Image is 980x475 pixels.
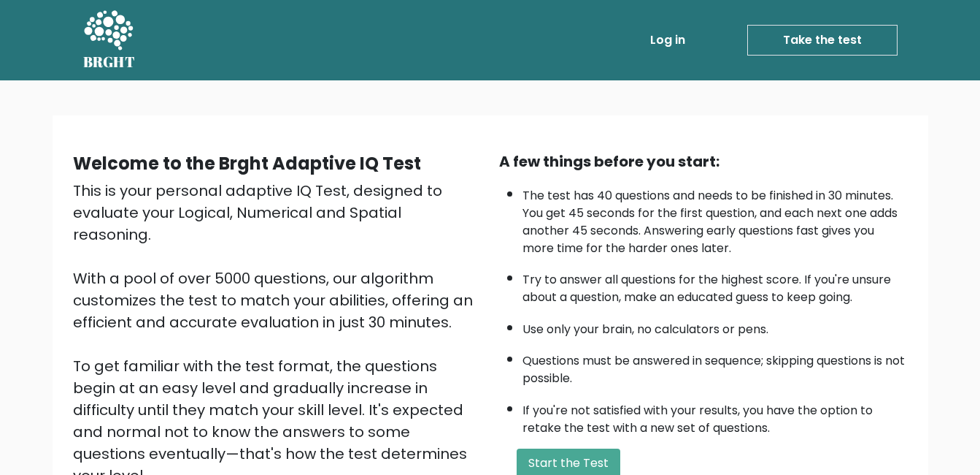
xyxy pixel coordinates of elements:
[522,395,908,437] li: If you're not satisfied with your results, you have the option to retake the test with a new set ...
[522,264,908,306] li: Try to answer all questions for the highest score. If you're unsure about a question, make an edu...
[522,313,908,338] li: Use only your brain, no calculators or pens.
[644,26,691,55] a: Log in
[83,6,136,75] a: BRGHT
[522,345,908,387] li: Questions must be answered in sequence; skipping questions is not possible.
[522,180,908,257] li: The test has 40 questions and needs to be finished in 30 minutes. You get 45 seconds for the firs...
[73,151,421,175] b: Welcome to the Brght Adaptive IQ Test
[499,151,908,172] div: A few things before you start:
[83,53,136,71] h5: BRGHT
[747,25,898,56] a: Take the test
